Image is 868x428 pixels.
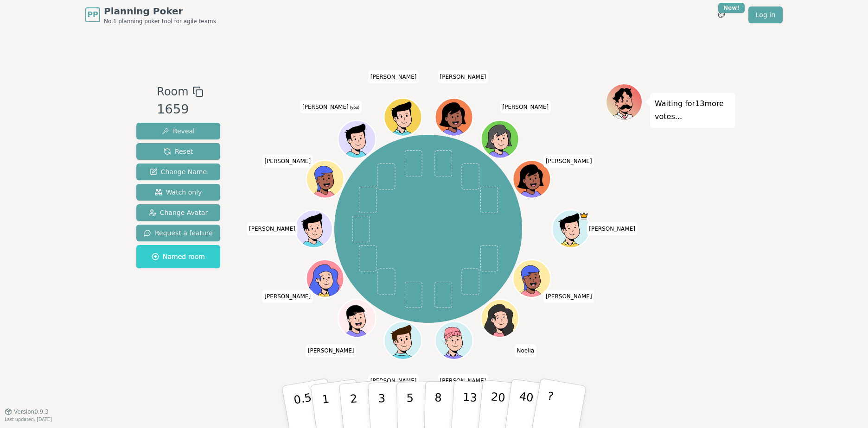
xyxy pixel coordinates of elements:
button: Change Avatar [136,204,220,221]
span: Room [157,83,188,100]
button: Watch only [136,184,220,201]
button: Version0.9.3 [5,408,49,415]
button: Change Name [136,164,220,180]
span: Change Avatar [149,208,208,217]
button: New! [713,6,730,23]
span: Reveal [162,126,195,136]
button: Request a feature [136,225,220,241]
span: Lukas is the host [579,211,588,220]
span: Click to change your name [247,222,298,235]
p: Waiting for 13 more votes... [655,97,731,123]
span: Planning Poker [104,5,216,18]
span: No.1 planning poker tool for agile teams [104,18,216,25]
button: Reset [136,143,220,160]
span: Click to change your name [262,290,313,303]
span: Click to change your name [500,101,551,113]
span: Click to change your name [438,374,489,387]
button: Click to change your avatar [339,121,375,157]
span: Request a feature [144,228,213,238]
span: PP [87,9,98,20]
a: Log in [748,6,783,23]
span: Click to change your name [587,222,638,235]
span: Click to change your name [368,70,419,83]
a: PPPlanning PokerNo.1 planning poker tool for agile teams [85,5,216,25]
span: Named room [152,252,205,261]
span: Click to change your name [368,374,419,387]
span: Watch only [155,188,202,197]
span: (you) [349,106,360,110]
div: 1659 [157,100,203,119]
span: Last updated: [DATE] [5,417,52,422]
span: Click to change your name [438,70,489,83]
span: Change Name [150,167,207,176]
span: Click to change your name [300,101,362,113]
span: Click to change your name [514,344,536,357]
span: Click to change your name [262,155,313,168]
span: Click to change your name [306,344,357,357]
div: New! [718,3,745,13]
span: Version 0.9.3 [14,408,49,415]
span: Click to change your name [543,290,594,303]
button: Named room [136,245,220,268]
span: Reset [164,147,193,156]
span: Click to change your name [543,155,594,168]
button: Reveal [136,123,220,139]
